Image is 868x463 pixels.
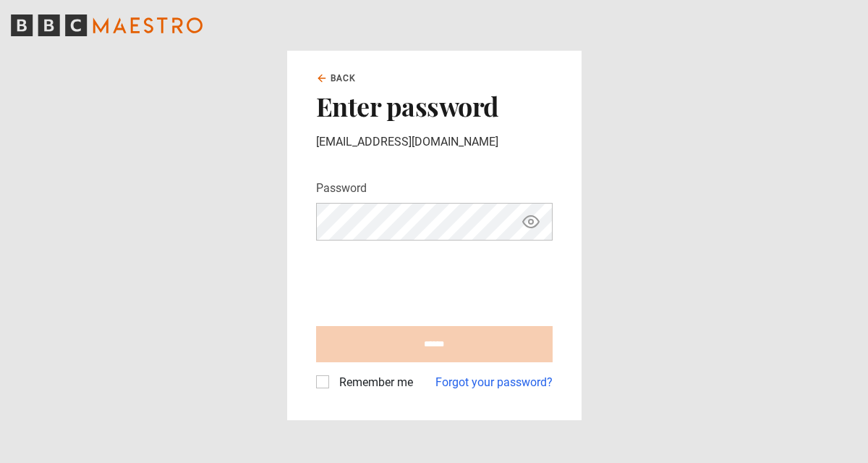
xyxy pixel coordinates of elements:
[333,374,413,391] label: Remember me
[331,72,357,85] span: Back
[316,72,357,85] a: Back
[316,133,553,151] p: [EMAIL_ADDRESS][DOMAIN_NAME]
[11,14,203,36] svg: BBC Maestro
[316,252,536,309] iframe: reCAPTCHA
[519,209,543,235] button: Show password
[435,374,553,391] a: Forgot your password?
[316,180,367,197] label: Password
[316,91,553,121] h2: Enter password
